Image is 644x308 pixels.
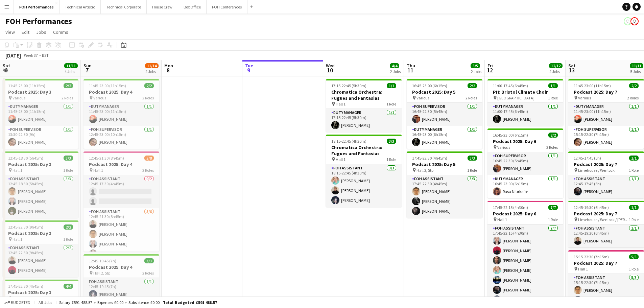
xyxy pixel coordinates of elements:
[487,201,563,301] app-job-card: 17:45-22:15 (4h30m)7/7Podcast 2025: Day 6 Hall 11 RoleFOH Assistant7/717:45-22:15 (4h30m)[PERSON_...
[497,217,507,222] span: Hall 1
[629,266,639,271] span: 1 Role
[326,109,402,132] app-card-role: Duty Manager1/117:15-22:45 (5h30m)[PERSON_NAME]
[3,161,78,167] h3: Podcast 2025: Day 3
[386,157,396,162] span: 1 Role
[407,126,482,149] app-card-role: Duty Manager1/116:45-23:00 (6h15m)[PERSON_NAME]
[568,103,644,126] app-card-role: Duty Manager1/111:45-23:00 (11h15m)[PERSON_NAME]
[11,300,30,305] span: Budgeted
[326,144,402,157] h3: Chromatica Orchestra: Fugues and Fantasias
[568,224,644,247] app-card-role: FOH Assistant1/112:45-19:30 (6h45m)[PERSON_NAME]
[387,139,396,144] span: 3/3
[487,79,563,126] div: 11:00-17:45 (6h45m)1/1PH: Bristol Climate Choir [GEOGRAPHIC_DATA]1 RoleDuty Manager1/111:00-17:45...
[64,224,73,230] span: 2/2
[325,66,335,74] span: 10
[8,224,43,230] span: 12:45-22:30 (9h45m)
[630,63,643,68] span: 11/11
[406,66,415,74] span: 11
[578,95,591,100] span: Various
[84,126,159,149] app-card-role: FOH Supervisor1/112:45-23:00 (10h15m)[PERSON_NAME]
[467,168,477,173] span: 1 Role
[493,83,528,88] span: 11:00-17:45 (6h45m)
[3,230,78,236] h3: Podcast 2025: Day 3
[147,0,178,14] button: House Crew
[3,151,78,218] div: 12:45-18:30 (5h45m)3/3Podcast 2025: Day 3 Hall 11 RoleFOH Assistant3/312:45-18:30 (5h45m)[PERSON_...
[407,103,482,126] app-card-role: FOH Supervisor1/116:45-22:30 (5h45m)[PERSON_NAME]
[326,63,335,69] span: Wed
[548,217,558,222] span: 1 Role
[493,205,528,210] span: 17:45-22:15 (4h30m)
[63,296,73,301] span: 1 Role
[59,300,217,305] div: Salary £591 488.57 + Expenses £0.00 + Subsistence £0.00 =
[5,52,21,59] div: [DATE]
[63,168,73,173] span: 1 Role
[13,237,22,242] span: Hall 1
[487,224,563,306] app-card-role: FOH Assistant7/717:45-22:15 (4h30m)[PERSON_NAME][PERSON_NAME][PERSON_NAME][PERSON_NAME][PERSON_NA...
[3,126,78,149] app-card-role: FOH Supervisor1/113:30-22:30 (9h)[PERSON_NAME]
[471,63,480,68] span: 5/5
[624,17,632,25] app-user-avatar: Visitor Services
[64,156,73,161] span: 3/3
[568,151,644,198] div: 12:45-17:45 (5h)1/1Podcast 2025: Day 7 Limehouse / Wenlock1 RoleFOH Assistant1/112:45-17:45 (5h)[...
[22,53,39,58] span: Week 37
[84,208,159,280] app-card-role: FOH Assistant5/612:45-21:30 (8h45m)[PERSON_NAME][PERSON_NAME][PERSON_NAME][PERSON_NAME]
[84,89,159,95] h3: Podcast 2025: Day 4
[497,145,510,150] span: Various
[568,89,644,95] h3: Podcast 2025: Day 7
[387,83,396,88] span: 1/1
[568,126,644,149] app-card-role: FOH Supervisor1/115:15-22:30 (7h15m)[PERSON_NAME]
[93,95,106,100] span: Various
[144,258,154,263] span: 3/3
[336,157,345,162] span: Hall 1
[574,83,611,88] span: 11:45-23:00 (11h15m)
[82,66,92,74] span: 7
[326,135,402,207] app-job-card: 18:15-22:45 (4h30m)3/3Chromatica Orchestra: Fugues and Fantasias Hall 11 RoleFOH Assistant3/318:1...
[487,63,493,69] span: Fri
[3,299,31,306] button: Budgeted
[568,260,644,266] h3: Podcast 2025: Day 7
[493,133,528,138] span: 16:45-23:00 (6h15m)
[407,175,482,218] app-card-role: FOH Assistant3/317:45-22:30 (4h45m)[PERSON_NAME][PERSON_NAME][PERSON_NAME]
[3,289,78,295] h3: Podcast 2025: Day 3
[331,83,366,88] span: 17:15-22:45 (5h30m)
[407,151,482,218] div: 17:45-22:30 (4h45m)3/3Podcast 2025: Day 5 Hall 2, Stp1 RoleFOH Assistant3/317:45-22:30 (4h45m)[PE...
[412,83,447,88] span: 16:45-23:00 (6h15m)
[574,254,609,259] span: 15:15-22:30 (7h15m)
[93,270,110,276] span: Hall 2, Stp
[50,28,71,37] a: Comms
[407,89,482,95] h3: Podcast 2025: Day 5
[8,156,43,161] span: 12:45-18:30 (5h45m)
[497,95,534,100] span: [GEOGRAPHIC_DATA]
[390,63,399,68] span: 4/4
[416,168,433,173] span: Hall 2, Stp
[568,175,644,198] app-card-role: FOH Assistant1/112:45-17:45 (5h)[PERSON_NAME]
[178,0,207,14] button: Box Office
[486,66,493,74] span: 12
[3,220,78,277] app-job-card: 12:45-22:30 (9h45m)2/2Podcast 2025: Day 3 Hall 11 RoleFOH Assistant2/212:45-22:30 (9h45m)[PERSON_...
[84,161,159,167] h3: Podcast 2025: Day 4
[142,95,154,100] span: 2 Roles
[546,145,558,150] span: 2 Roles
[630,69,643,74] div: 5 Jobs
[487,103,563,126] app-card-role: Duty Manager1/111:00-17:45 (6h45m)[PERSON_NAME]
[89,83,126,88] span: 11:45-23:00 (11h15m)
[101,0,147,14] button: Technical Corporate
[629,217,639,222] span: 1 Role
[326,79,402,132] app-job-card: 17:15-22:45 (5h30m)1/1Chromatica Orchestra: Fugues and Fantasias Hall 11 RoleDuty Manager1/117:15...
[163,300,217,305] span: Total Budgeted £591 488.57
[22,29,29,35] span: Edit
[568,201,644,247] div: 12:45-19:30 (6h45m)1/1Podcast 2025: Day 7 Limehouse / Wenlock / [PERSON_NAME]1 RoleFOH Assistant1...
[629,168,639,173] span: 1 Role
[244,66,253,74] span: 9
[630,17,639,25] app-user-avatar: Visitor Services
[19,28,32,37] a: Edit
[84,63,92,69] span: Sun
[629,254,639,259] span: 5/5
[487,128,563,198] app-job-card: 16:45-23:00 (6h15m)2/2Podcast 2025: Day 6 Various2 RolesFOH Supervisor1/116:45-22:30 (5h45m)[PERS...
[84,79,159,149] app-job-card: 11:45-23:00 (11h15m)2/2Podcast 2025: Day 4 Various2 RolesDuty Manager1/111:45-23:00 (11h15m)[PERS...
[245,63,253,69] span: Tue
[407,161,482,167] h3: Podcast 2025: Day 5
[3,89,78,95] h3: Podcast 2025: Day 3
